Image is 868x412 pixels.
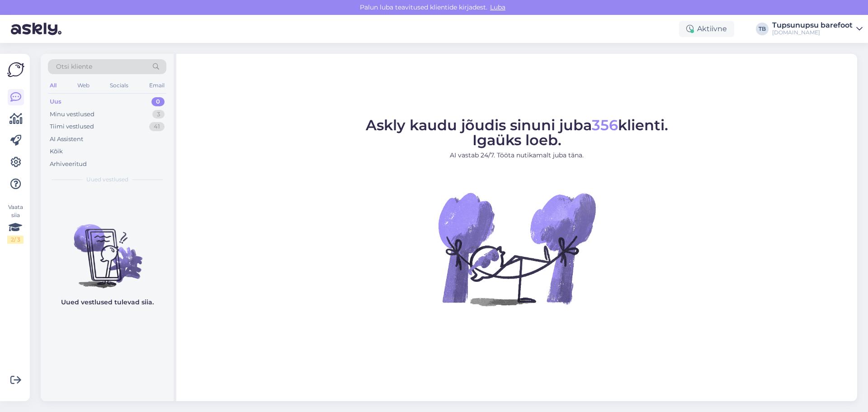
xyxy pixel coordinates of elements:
[772,22,853,29] div: Tupsunupsu barefoot
[366,116,668,149] span: Askly kaudu jõudis sinuni juba klienti. Igaüks loeb.
[151,97,165,106] div: 0
[7,203,24,244] div: Vaata siia
[50,147,63,156] div: Kõik
[50,160,87,169] div: Arhiveeritud
[86,175,128,184] span: Uued vestlused
[41,208,174,289] img: No chats
[50,97,61,106] div: Uus
[147,80,166,91] div: Email
[61,298,154,307] p: Uued vestlused tulevad siia.
[152,110,165,119] div: 3
[108,80,130,91] div: Socials
[50,135,83,144] div: AI Assistent
[50,122,94,131] div: Tiimi vestlused
[56,62,92,71] span: Otsi kliente
[7,61,24,78] img: Askly Logo
[756,23,769,35] div: TB
[592,116,618,134] span: 356
[7,236,24,244] div: 2 / 3
[772,29,853,36] div: [DOMAIN_NAME]
[679,21,734,37] div: Aktiivne
[149,122,165,131] div: 41
[48,80,58,91] div: All
[772,22,863,36] a: Tupsunupsu barefoot[DOMAIN_NAME]
[366,151,668,160] p: AI vastab 24/7. Tööta nutikamalt juba täna.
[435,167,598,330] img: No Chat active
[75,80,91,91] div: Web
[487,3,508,11] span: Luba
[50,110,94,119] div: Minu vestlused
